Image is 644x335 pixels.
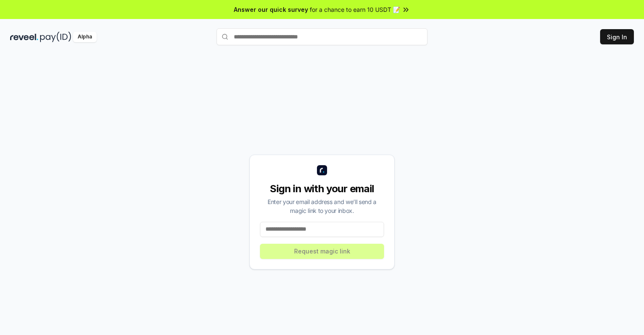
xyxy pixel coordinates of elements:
[600,29,634,44] button: Sign In
[234,5,308,14] span: Answer our quick survey
[317,165,327,175] img: logo_small
[310,5,400,14] span: for a chance to earn 10 USDT 📝
[10,32,38,42] img: reveel_dark
[40,32,71,42] img: pay_id
[260,182,384,196] div: Sign in with your email
[260,197,384,215] div: Enter your email address and we’ll send a magic link to your inbox.
[73,32,97,42] div: Alpha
